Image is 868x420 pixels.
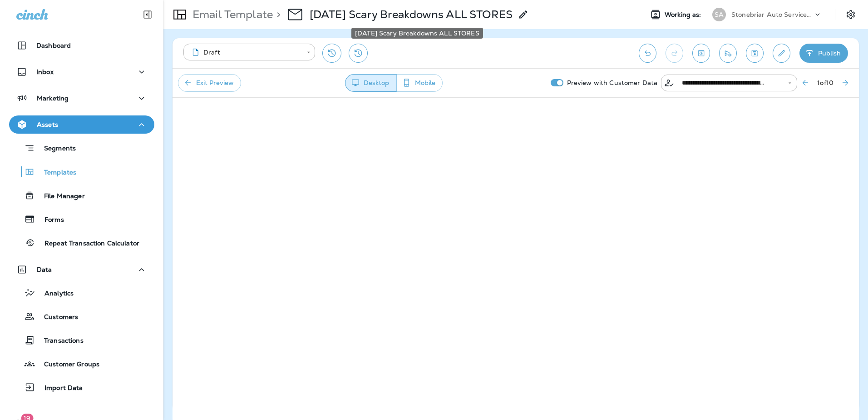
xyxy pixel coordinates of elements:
button: Open [786,79,794,87]
p: > [273,8,281,21]
button: Restore from previous version [322,44,341,63]
p: Preview with Customer Data [563,75,661,90]
button: Desktop [345,74,397,92]
button: Templates [9,162,154,181]
p: Marketing [37,95,69,102]
button: Assets [9,115,154,134]
div: Draft [190,48,301,57]
p: Templates [35,169,76,177]
button: Toggle preview [692,44,710,63]
button: Undo [639,44,656,63]
button: Analytics [9,283,154,302]
button: View Changelog [349,44,368,63]
button: Customer Groups [9,354,154,373]
button: Next Preview Customer [837,75,853,91]
button: Save [746,44,764,63]
button: Inbox [9,63,154,81]
button: Data [9,260,154,279]
button: Send test email [719,44,737,63]
button: Segments [9,138,154,158]
p: File Manager [35,192,85,201]
span: 1 of 10 [817,79,833,87]
p: Stonebriar Auto Services Group [731,11,813,18]
p: Analytics [35,290,74,298]
div: [DATE] Scary Breakdowns ALL STORES [351,28,483,39]
button: Dashboard [9,36,154,55]
button: Customers [9,307,154,326]
p: Assets [37,121,58,128]
button: Collapse Sidebar [135,5,160,24]
p: Forms [35,216,64,225]
p: Inbox [36,68,54,75]
button: Repeat Transaction Calculator [9,233,154,252]
div: SA [712,8,726,21]
p: Dashboard [36,42,71,49]
button: Exit Preview [178,74,241,92]
button: Settings [843,6,859,23]
p: Segments [35,145,76,154]
p: Email Template [189,8,273,21]
button: File Manager [9,186,154,205]
button: Previous Preview Customer [797,75,814,91]
button: Marketing [9,89,154,107]
span: Working as: [665,11,703,19]
button: Publish [799,44,848,63]
p: Transactions [35,337,84,345]
p: Repeat Transaction Calculator [35,240,139,248]
button: Edit details [773,44,790,63]
button: Import Data [9,378,154,397]
button: Transactions [9,330,154,350]
div: 10/16/25 Scary Breakdowns ALL STORES [310,8,513,21]
p: Customers [35,313,78,322]
p: [DATE] Scary Breakdowns ALL STORES [310,8,513,21]
button: Forms [9,210,154,229]
p: Import Data [35,384,83,393]
button: Mobile [396,74,443,92]
p: Customer Groups [35,360,99,369]
p: Data [37,266,52,273]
